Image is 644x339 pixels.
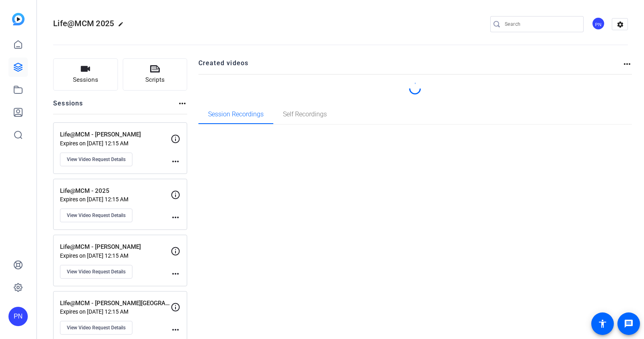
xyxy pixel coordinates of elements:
[53,58,118,91] button: Sessions
[60,252,171,259] p: Expires on [DATE] 12:15 AM
[505,19,577,29] input: Search
[592,17,605,30] div: PN
[12,13,25,25] img: blue-gradient.svg
[53,19,114,28] span: Life@MCM 2025
[67,269,126,275] span: View Video Request Details
[612,19,628,31] mat-icon: settings
[145,75,165,85] span: Scripts
[60,242,171,252] p: Life@MCM - [PERSON_NAME]
[60,186,171,196] p: Life@MCM - 2025
[171,325,180,335] mat-icon: more_horiz
[60,130,171,139] p: Life@MCM - [PERSON_NAME]
[208,111,264,118] span: Session Recordings
[73,75,98,85] span: Sessions
[67,212,126,219] span: View Video Request Details
[198,58,623,74] h2: Created videos
[60,321,132,335] button: View Video Request Details
[60,299,171,308] p: LIfe@MCM - [PERSON_NAME][GEOGRAPHIC_DATA]
[283,111,327,118] span: Self Recordings
[60,196,171,203] p: Expires on [DATE] 12:15 AM
[171,213,180,222] mat-icon: more_horiz
[171,157,180,166] mat-icon: more_horiz
[60,209,132,222] button: View Video Request Details
[171,269,180,279] mat-icon: more_horiz
[60,153,132,166] button: View Video Request Details
[624,319,634,329] mat-icon: message
[592,17,606,31] ngx-avatar: Puneet Nayyar
[60,308,171,315] p: Expires on [DATE] 12:15 AM
[60,265,132,279] button: View Video Request Details
[67,156,126,163] span: View Video Request Details
[622,59,632,69] mat-icon: more_horiz
[598,319,607,329] mat-icon: accessibility
[123,58,188,91] button: Scripts
[53,99,83,114] h2: Sessions
[8,307,28,326] div: PN
[178,99,187,108] mat-icon: more_horiz
[60,140,171,147] p: Expires on [DATE] 12:15 AM
[118,21,128,31] mat-icon: edit
[67,325,126,331] span: View Video Request Details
